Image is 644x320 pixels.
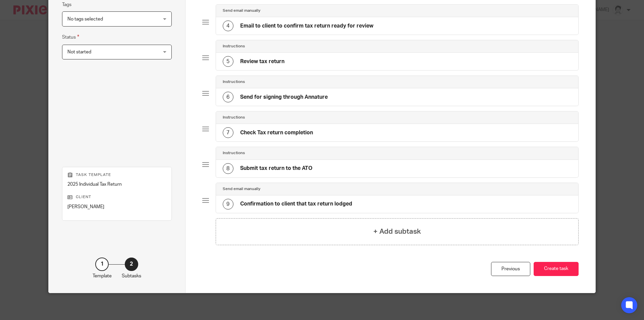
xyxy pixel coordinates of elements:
[95,258,109,271] div: 1
[125,258,138,271] div: 2
[223,186,260,192] h4: Send email manually
[534,262,579,276] button: Create task
[67,172,166,178] p: Task template
[240,58,284,65] h4: Review tax return
[240,94,328,101] h4: Send for signing through Annature
[223,163,233,174] div: 8
[223,92,233,102] div: 6
[67,181,166,188] p: 2025 Individual Tax Return
[223,44,245,49] h4: Instructions
[240,129,313,136] h4: Check Tax return completion
[240,22,373,30] h4: Email to client to confirm tax return ready for review
[62,1,71,8] label: Tags
[67,194,166,200] p: Client
[93,273,112,279] p: Template
[223,56,233,67] div: 5
[223,79,245,85] h4: Instructions
[223,8,260,13] h4: Send email manually
[240,165,312,172] h4: Submit tax return to the ATO
[223,115,245,120] h4: Instructions
[67,203,166,210] p: [PERSON_NAME]
[67,17,103,21] span: No tags selected
[491,262,530,276] div: Previous
[62,33,79,41] label: Status
[223,127,233,138] div: 7
[122,273,141,279] p: Subtasks
[223,199,233,210] div: 9
[223,150,245,156] h4: Instructions
[223,20,233,31] div: 4
[373,226,421,237] h4: + Add subtask
[240,200,352,208] h4: Confirmation to client that tax return lodged
[67,50,91,54] span: Not started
